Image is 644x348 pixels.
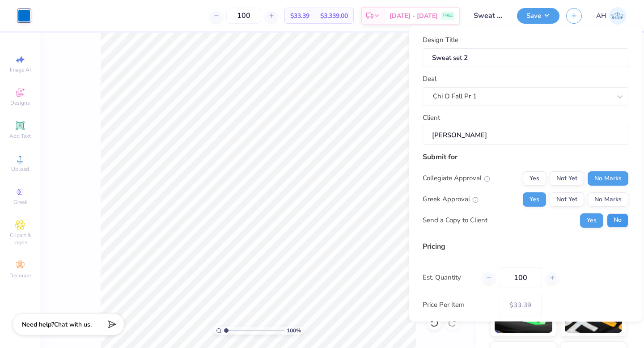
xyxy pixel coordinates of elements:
[54,320,92,329] span: Chat with us.
[596,7,626,25] a: AH
[423,35,458,45] label: Design Title
[423,74,436,84] label: Deal
[11,166,29,173] span: Upload
[13,199,27,206] span: Greek
[290,11,309,21] span: $33.39
[9,272,31,279] span: Decorate
[9,132,31,140] span: Add Text
[423,194,479,204] div: Greek Approval
[580,213,603,227] button: Yes
[226,8,261,24] input: – –
[423,272,476,283] label: Est. Quantity
[609,7,626,25] img: Abby Horton
[466,7,510,25] input: Untitled Design
[423,241,628,251] div: Pricing
[423,215,487,225] div: Send a Copy to Client
[443,13,453,19] span: FREE
[550,171,584,185] button: Not Yet
[517,8,559,24] button: Save
[596,11,606,21] span: AH
[423,300,492,310] label: Price Per Item
[423,173,490,183] div: Collegiate Approval
[22,320,54,329] strong: Need help?
[423,151,628,162] div: Submit for
[287,327,301,335] span: 100 %
[588,171,628,185] button: No Marks
[320,11,348,21] span: $3,339.00
[423,112,440,123] label: Client
[4,232,36,246] span: Clipart & logos
[499,267,542,288] input: – –
[607,213,628,227] button: No
[390,11,438,21] span: [DATE] - [DATE]
[10,66,31,73] span: Image AI
[523,171,546,185] button: Yes
[523,192,546,206] button: Yes
[423,126,628,145] input: e.g. Ethan Linker
[550,192,584,206] button: Not Yet
[10,99,30,106] span: Designs
[588,192,628,206] button: No Marks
